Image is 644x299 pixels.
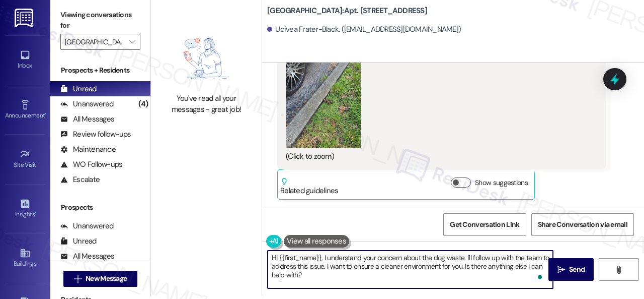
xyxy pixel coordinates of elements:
[60,174,100,185] div: Escalate
[74,275,82,283] i: 
[167,29,246,89] img: empty-state
[50,65,150,76] div: Prospects + Residents
[267,6,427,16] b: [GEOGRAPHIC_DATA]: Apt. [STREET_ADDRESS]
[5,195,45,222] a: Insights •
[86,273,127,284] span: New Message
[531,213,634,236] button: Share Conversation via email
[129,38,135,46] i: 
[60,84,97,94] div: Unread
[60,99,114,109] div: Unanswered
[60,144,116,155] div: Maintenance
[286,47,361,148] button: Zoom image
[5,245,45,272] a: Buildings
[5,146,45,173] a: Site Visit •
[162,93,251,115] div: You've read all your messages - great job!
[443,213,526,236] button: Get Conversation Link
[475,177,528,188] label: Show suggestions
[50,202,150,213] div: Prospects
[36,160,38,167] span: •
[65,34,124,50] input: All communities
[286,151,590,162] div: (Click to zoom)
[60,129,131,140] div: Review follow-ups
[450,219,519,230] span: Get Conversation Link
[60,7,140,34] label: Viewing conversations for
[615,266,622,274] i: 
[538,219,627,230] span: Share Conversation via email
[557,266,565,274] i: 
[60,221,114,231] div: Unanswered
[280,177,339,196] div: Related guidelines
[63,271,138,287] button: New Message
[45,110,46,117] span: •
[15,9,35,27] img: ResiDesk Logo
[268,251,553,288] textarea: To enrich screen reader interactions, please activate Accessibility in Grammarly extension settings
[548,258,594,281] button: Send
[60,251,114,262] div: All Messages
[136,96,150,112] div: (4)
[35,209,36,216] span: •
[60,114,114,125] div: All Messages
[267,24,461,35] div: Ucivea Frater-Black. ([EMAIL_ADDRESS][DOMAIN_NAME])
[60,236,97,247] div: Unread
[60,159,122,170] div: WO Follow-ups
[569,264,585,275] span: Send
[5,46,45,74] a: Inbox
